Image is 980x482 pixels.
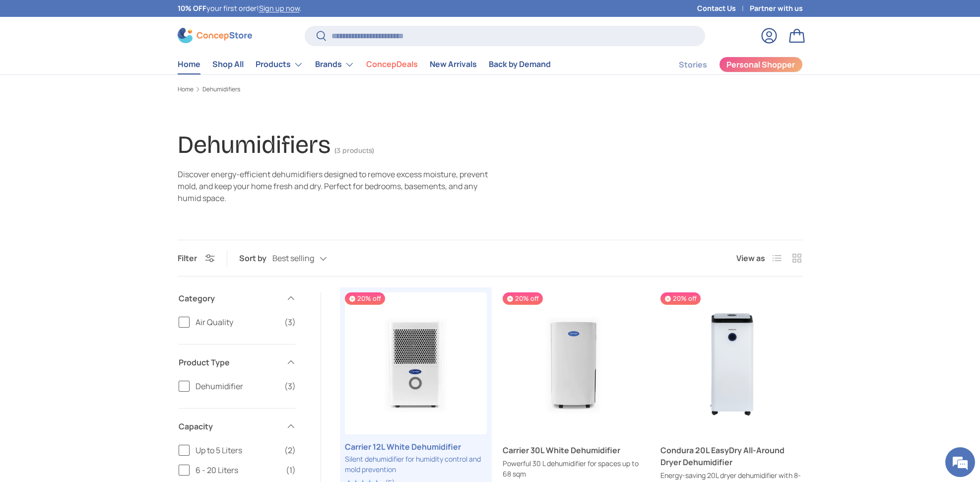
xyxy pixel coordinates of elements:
[179,344,296,380] summary: Product Type
[196,316,278,328] span: Air Quality
[178,3,206,13] strong: 10% OFF
[178,28,252,43] img: ConcepStore
[272,254,314,263] span: Best selling
[202,86,240,92] a: Dehumidifiers
[179,356,280,368] span: Product Type
[178,130,330,159] h1: Dehumidifiers
[655,55,803,74] nav: Secondary
[489,55,551,74] a: Back by Demand
[345,441,487,453] a: Carrier 12L White Dehumidifier
[345,292,385,305] span: 20% off
[660,292,701,305] span: 20% off
[196,464,280,476] span: 6 - 20 Liters
[196,380,278,392] span: Dehumidifier
[178,55,200,74] a: Home
[178,85,803,94] nav: Breadcrumbs
[366,55,418,74] a: ConcepDeals
[179,292,280,304] span: Category
[697,3,750,14] a: Contact Us
[503,292,645,434] a: Carrier 30L White Dehumidifier
[660,444,802,468] a: Condura 20L EasyDry All-Around Dryer Dehumidifier
[719,57,803,72] a: Personal Shopper
[660,292,802,434] a: Condura 20L EasyDry All-Around Dryer Dehumidifier
[178,86,194,92] a: Home
[430,55,477,74] a: New Arrivals
[345,292,487,434] a: Carrier 12L White Dehumidifier
[736,252,765,264] span: View as
[178,3,302,14] p: your first order! .
[679,55,707,74] a: Stories
[250,55,309,74] summary: Products
[178,253,197,264] span: Filter
[750,3,803,14] a: Partner with us
[286,464,296,476] span: (1)
[334,146,374,155] span: (3 products)
[212,55,244,74] a: Shop All
[178,55,551,74] nav: Primary
[284,444,296,456] span: (2)
[178,253,215,264] button: Filter
[179,420,280,432] span: Capacity
[284,316,296,328] span: (3)
[179,409,296,444] summary: Capacity
[726,61,795,69] span: Personal Shopper
[503,292,543,305] span: 20% off
[309,55,360,74] summary: Brands
[259,3,300,13] a: Sign up now
[284,380,296,392] span: (3)
[196,444,278,456] span: Up to 5 Liters
[179,280,296,316] summary: Category
[239,252,272,264] label: Sort by
[272,250,347,268] button: Best selling
[503,444,645,456] a: Carrier 30L White Dehumidifier
[178,169,488,204] span: Discover energy-efficient dehumidifiers designed to remove excess moisture, prevent mold, and kee...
